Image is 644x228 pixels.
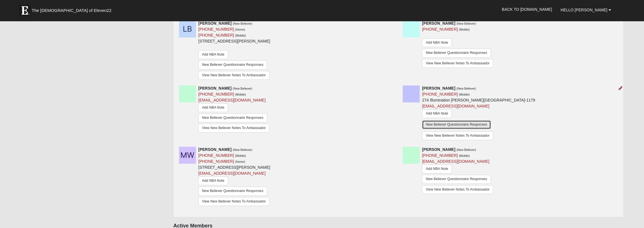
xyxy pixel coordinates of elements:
small: (Mobile) [459,28,470,31]
small: (New Believer) [457,87,476,90]
strong: [PERSON_NAME] [422,147,455,152]
a: [PHONE_NUMBER] [422,153,458,158]
a: The [DEMOGRAPHIC_DATA] of Eleven22 [16,2,130,16]
a: View New Believer Notes To Ambassador [422,131,493,140]
small: (Mobile) [459,93,470,96]
a: [PHONE_NUMBER] [198,153,234,158]
a: [EMAIL_ADDRESS][DOMAIN_NAME] [422,159,489,164]
img: Eleven22 logo [19,5,30,16]
strong: [PERSON_NAME] [198,86,231,90]
small: (New Believer) [233,22,252,25]
small: (Home) [235,28,245,31]
small: (Mobile) [235,34,246,37]
strong: [PERSON_NAME] [198,147,231,152]
small: (Mobile) [235,93,246,96]
small: (New Believer) [233,148,252,151]
a: View New Believer Notes To Ambassador [422,185,493,194]
a: View New Believer Notes To Ambassador [198,71,269,80]
a: View New Believer Notes To Ambassador [198,124,269,132]
div: [STREET_ADDRESS][PERSON_NAME] [198,20,270,81]
a: Add NBA Note [422,38,452,47]
a: New Believer Questionnaire Responses [422,48,491,57]
a: Add NBA Note [422,109,452,118]
div: 274 Illumination [PERSON_NAME][GEOGRAPHIC_DATA]-1179 [422,85,535,142]
strong: [PERSON_NAME] [198,21,231,26]
a: New Believer Questionnaire Responses [422,175,491,183]
a: Add NBA Note [198,103,228,112]
strong: [PERSON_NAME] [422,86,455,90]
a: [PHONE_NUMBER] [422,27,458,31]
a: New Believer Questionnaire Responses [198,60,267,69]
a: Add NBA Note [198,176,228,185]
a: [EMAIL_ADDRESS][DOMAIN_NAME] [198,171,265,176]
a: Add NBA Note [422,164,452,173]
a: [EMAIL_ADDRESS][DOMAIN_NAME] [198,98,265,102]
a: Back to [DOMAIN_NAME] [498,2,556,16]
small: (New Believer) [457,22,476,25]
a: [PHONE_NUMBER] [198,33,234,37]
div: [STREET_ADDRESS][PERSON_NAME] [198,147,270,207]
a: New Believer Questionnaire Responses [198,187,267,195]
a: View New Believer Notes To Ambassador [422,59,493,68]
small: (New Believer) [233,87,252,90]
a: View New Believer Notes To Ambassador [198,197,269,206]
a: [PHONE_NUMBER] [422,92,458,96]
a: Add NBA Note [198,50,228,59]
a: [EMAIL_ADDRESS][DOMAIN_NAME] [422,104,489,108]
a: New Believer Questionnaire Responses [422,120,491,129]
a: [PHONE_NUMBER] [198,159,234,164]
strong: [PERSON_NAME] [422,21,455,26]
span: The [DEMOGRAPHIC_DATA] of Eleven22 [32,8,111,13]
a: New Believer Questionnaire Responses [198,113,267,122]
a: [PHONE_NUMBER] [198,92,234,96]
span: Hello [PERSON_NAME] [560,8,607,12]
small: (Mobile) [235,154,246,157]
a: [PHONE_NUMBER] [198,27,234,31]
small: (New Believer) [457,148,476,151]
a: Hello [PERSON_NAME] [556,3,615,17]
small: (Mobile) [459,154,470,157]
small: (Home) [235,160,245,163]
